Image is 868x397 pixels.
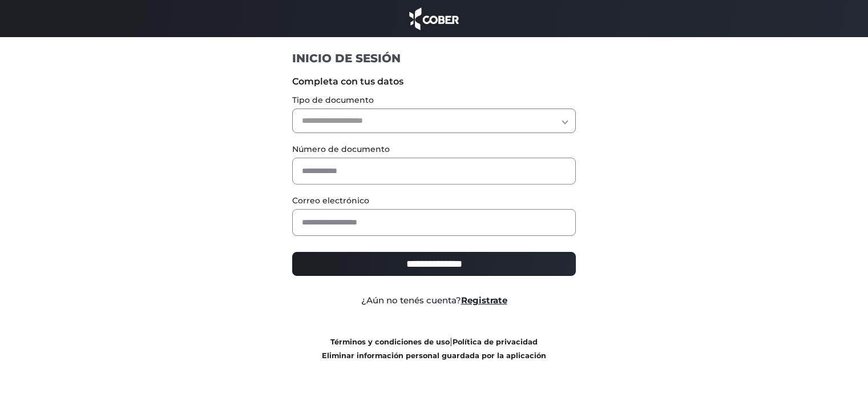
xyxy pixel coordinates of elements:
[322,351,546,360] a: Eliminar información personal guardada por la aplicación
[284,335,584,362] div: |
[292,143,576,155] label: Número de documento
[292,75,576,89] label: Completa con tus datos
[461,295,507,306] a: Registrate
[453,338,538,346] a: Política de privacidad
[406,6,462,31] img: cober_marca.png
[284,294,584,307] div: ¿Aún no tenés cuenta?
[330,338,450,346] a: Términos y condiciones de uso
[292,195,576,207] label: Correo electrónico
[292,94,576,106] label: Tipo de documento
[292,51,576,66] h1: INICIO DE SESIÓN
